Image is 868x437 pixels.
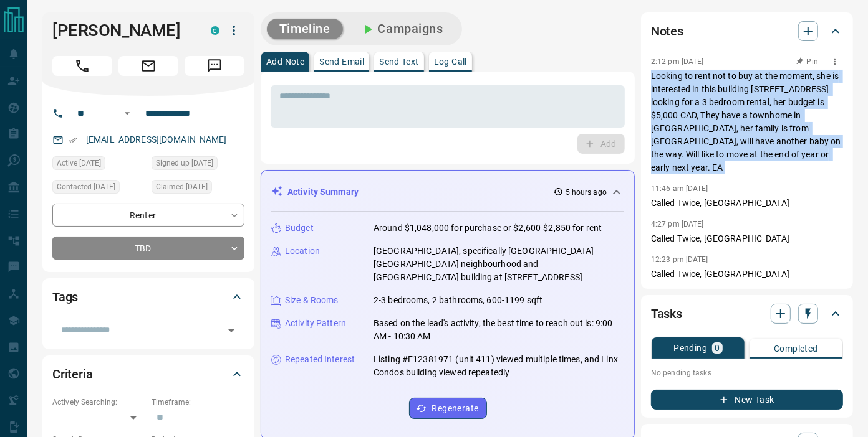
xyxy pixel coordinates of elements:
[379,57,419,66] p: Send Text
[319,57,364,66] p: Send Email
[156,157,213,169] span: Signed up [DATE]
[156,181,208,193] span: Claimed [DATE]
[69,136,77,144] svg: Email Verified
[651,16,843,46] div: Notes
[152,180,244,197] div: Tue Sep 09 2025
[285,294,339,307] p: Size & Rooms
[651,364,843,382] p: No pending tasks
[211,26,219,35] div: condos.ca
[52,397,145,408] p: Actively Searching:
[52,364,93,384] h2: Criteria
[651,70,843,174] p: Looking to rent not to buy at the moment, she is interested in this building [STREET_ADDRESS] loo...
[52,287,78,307] h2: Tags
[267,19,343,39] button: Timeline
[118,56,178,76] span: Email
[287,186,359,199] p: Activity Summary
[651,255,708,264] p: 12:23 pm [DATE]
[651,184,708,193] p: 11:46 am [DATE]
[651,220,704,228] p: 4:27 pm [DATE]
[285,245,320,258] p: Location
[266,57,304,66] p: Add Note
[651,304,682,324] h2: Tasks
[52,156,145,174] div: Sun Sep 14 2025
[374,245,624,284] p: [GEOGRAPHIC_DATA], specifically [GEOGRAPHIC_DATA]-[GEOGRAPHIC_DATA] neighbourhood and [GEOGRAPHIC...
[52,56,112,76] span: Call
[651,197,843,210] p: Called Twice, [GEOGRAPHIC_DATA]
[52,237,244,260] div: TBD
[271,181,624,204] div: Activity Summary5 hours ago
[86,134,227,144] a: [EMAIL_ADDRESS][DOMAIN_NAME]
[651,57,704,66] p: 2:12 pm [DATE]
[152,397,244,408] p: Timeframe:
[374,294,542,307] p: 2-3 bedrooms, 2 bathrooms, 600-1199 sqft
[566,187,607,198] p: 5 hours ago
[185,56,244,76] span: Message
[774,344,818,353] p: Completed
[715,344,720,352] p: 0
[57,157,101,169] span: Active [DATE]
[651,268,843,281] p: Called Twice, [GEOGRAPHIC_DATA]
[285,222,314,235] p: Budget
[409,398,487,419] button: Regenerate
[651,21,683,41] h2: Notes
[285,317,346,330] p: Activity Pattern
[789,56,826,67] button: Pin
[285,353,355,366] p: Repeated Interest
[673,344,707,352] p: Pending
[223,322,240,339] button: Open
[52,282,244,312] div: Tags
[374,222,602,235] p: Around $1,048,000 for purchase or $2,600-$2,850 for rent
[52,21,192,40] h1: [PERSON_NAME]
[651,299,843,329] div: Tasks
[52,180,145,197] div: Tue Sep 09 2025
[374,353,624,379] p: Listing #E12381971 (unit 411) viewed multiple times, and Linx Condos building viewed repeatedly
[52,204,244,227] div: Renter
[152,156,244,174] div: Tue Sep 09 2025
[651,390,843,410] button: New Task
[374,317,624,343] p: Based on the lead's activity, the best time to reach out is: 9:00 AM - 10:30 AM
[120,106,135,121] button: Open
[57,181,115,193] span: Contacted [DATE]
[434,57,467,66] p: Log Call
[348,19,456,39] button: Campaigns
[651,232,843,245] p: Called Twice, [GEOGRAPHIC_DATA]
[52,359,244,389] div: Criteria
